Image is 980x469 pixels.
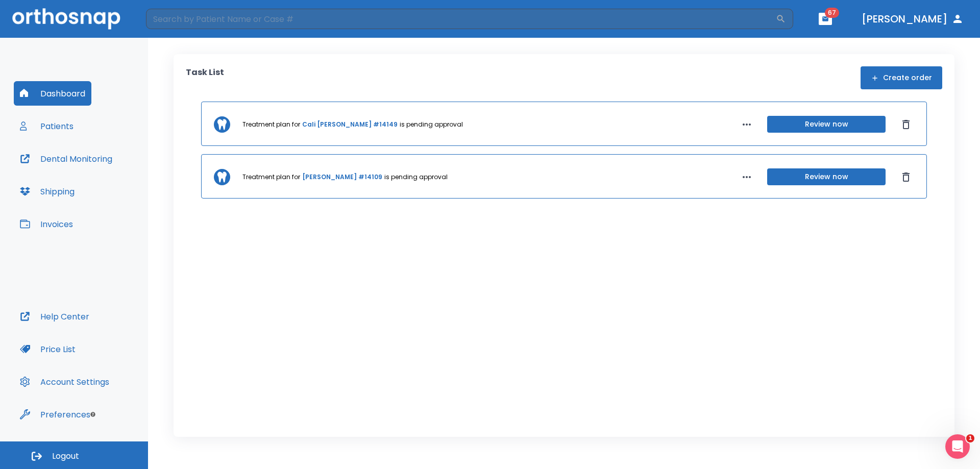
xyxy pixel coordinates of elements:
p: Task List [186,66,224,89]
button: [PERSON_NAME] [857,10,968,28]
a: Cali [PERSON_NAME] #14149 [302,120,398,129]
button: Shipping [14,179,81,204]
button: Review now [767,168,886,185]
button: Help Center [14,304,95,329]
button: Dashboard [14,81,91,106]
button: Dismiss [898,169,914,185]
button: Create order [861,66,942,89]
button: Preferences [14,402,96,427]
button: Dental Monitoring [14,146,118,171]
button: Dismiss [898,116,914,133]
button: Invoices [14,212,79,236]
button: Patients [14,114,80,138]
p: Treatment plan for [242,172,300,182]
p: Treatment plan for [242,120,300,129]
button: Price List [14,337,82,361]
div: Tooltip anchor [88,410,97,419]
input: Search by Patient Name or Case # [146,9,776,29]
img: Orthosnap [12,8,120,29]
p: is pending approval [384,172,448,182]
a: [PERSON_NAME] #14109 [302,172,382,182]
span: 67 [825,8,839,18]
button: Account Settings [14,369,115,394]
button: Review now [767,116,886,133]
iframe: Intercom live chat [945,434,970,459]
span: Logout [52,451,79,462]
p: is pending approval [400,120,463,129]
span: 1 [966,434,974,442]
